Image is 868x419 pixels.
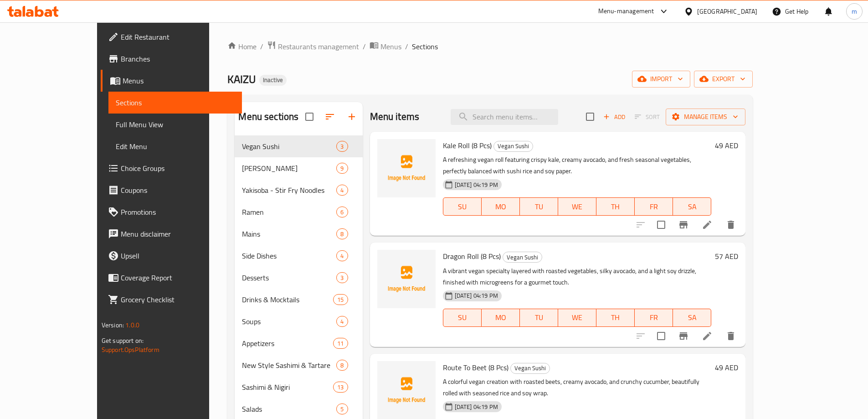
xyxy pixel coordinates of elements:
span: Sashimi & Nigiri [242,382,333,393]
div: items [336,360,348,371]
span: Sections [412,41,438,52]
button: SU [443,309,482,327]
a: Home [227,41,257,52]
span: WE [562,311,593,324]
li: / [363,41,366,52]
span: 13 [334,383,347,392]
span: Side Dishes [242,250,336,261]
span: Select all sections [300,107,319,126]
span: 3 [337,274,347,282]
a: Full Menu View [108,114,242,135]
div: Side Dishes4 [235,245,362,267]
div: Hoso Maki [242,163,336,174]
span: Soups [242,316,336,327]
span: WE [562,200,593,213]
button: delete [720,325,742,347]
span: TH [600,311,631,324]
span: Get support on: [102,335,144,347]
div: items [336,250,348,261]
span: Ramen [242,207,336,217]
span: Vegan Sushi [511,363,550,373]
span: Coupons [121,185,235,196]
button: delete [720,214,742,236]
div: items [336,316,348,327]
span: TU [524,311,555,324]
span: FR [638,311,669,324]
span: 8 [337,361,347,370]
button: WE [558,197,596,216]
input: search [451,109,558,125]
a: Coupons [101,179,242,201]
button: TU [520,309,558,327]
span: 4 [337,252,347,260]
span: Kale Roll (8 Pcs) [443,139,492,152]
span: [DATE] 04:19 PM [451,291,502,300]
button: WE [558,309,596,327]
span: Select to update [652,215,671,234]
span: Add [602,112,627,122]
div: items [336,272,348,283]
div: Vegan Sushi [503,252,542,263]
span: Route To Beet (8 Pcs) [443,361,508,374]
div: [PERSON_NAME]9 [235,157,362,179]
a: Promotions [101,201,242,223]
div: Desserts [242,272,336,283]
a: Menu disclaimer [101,223,242,245]
img: Dragon Roll (8 Pcs) [377,250,436,308]
span: Inactive [259,76,287,84]
a: Grocery Checklist [101,289,242,310]
li: / [405,41,408,52]
h2: Menu items [370,110,420,124]
span: export [701,73,745,85]
div: Ramen6 [235,201,362,223]
span: Version: [102,319,124,331]
span: 15 [334,295,347,304]
h6: 57 AED [715,250,738,263]
span: import [639,73,683,85]
button: Add section [341,106,363,128]
span: 11 [334,339,347,348]
a: Menus [370,41,401,52]
button: MO [482,309,520,327]
span: m [852,6,857,16]
span: Full Menu View [116,119,235,130]
span: Grocery Checklist [121,294,235,305]
span: 4 [337,186,347,195]
span: Sort sections [319,106,341,128]
img: Kale Roll (8 Pcs) [377,139,436,197]
span: Edit Restaurant [121,31,235,42]
span: New Style Sashimi & Tartare [242,360,336,371]
span: Vegan Sushi [503,252,542,263]
button: SA [673,197,711,216]
a: Restaurants management [267,41,359,52]
div: items [336,207,348,217]
div: New Style Sashimi & Tartare8 [235,354,362,376]
button: TH [596,309,635,327]
span: Upsell [121,250,235,261]
a: Edit menu item [702,219,713,230]
div: Soups4 [235,310,362,332]
a: Sections [108,92,242,114]
a: Choice Groups [101,157,242,179]
div: [GEOGRAPHIC_DATA] [697,6,757,16]
button: TH [596,197,635,216]
span: Vegan Sushi [242,141,336,152]
div: Vegan Sushi3 [235,135,362,157]
div: items [336,403,348,414]
span: 8 [337,230,347,238]
span: Manage items [673,111,738,123]
a: Edit Restaurant [101,26,242,48]
span: Mains [242,228,336,239]
button: Branch-specific-item [673,214,694,236]
div: Yakisoba - Stir Fry Noodles4 [235,179,362,201]
span: Promotions [121,207,235,217]
span: Select section first [629,110,666,124]
span: SU [447,311,478,324]
span: SA [677,311,708,324]
div: Yakisoba - Stir Fry Noodles [242,185,336,196]
li: / [260,41,263,52]
span: Dragon Roll (8 Pcs) [443,249,501,263]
